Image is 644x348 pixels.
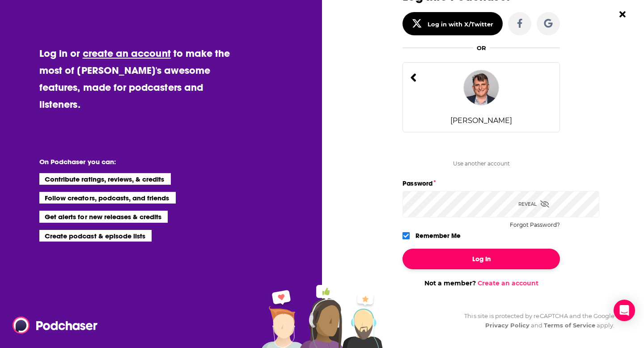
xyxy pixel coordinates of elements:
[39,157,218,166] li: On Podchaser you can:
[485,322,530,329] a: Privacy Policy
[518,191,549,217] div: Reveal
[402,160,560,167] div: Use another account
[13,317,91,334] a: Podchaser - Follow, Share and Rate Podcasts
[402,279,560,287] div: Not a member?
[39,211,168,222] li: Get alerts for new releases & credits
[402,249,560,269] button: Log In
[450,116,512,125] div: [PERSON_NAME]
[478,279,538,287] a: Create an account
[614,6,631,23] button: Close Button
[428,21,493,28] div: Log in with X/Twitter
[415,230,461,242] label: Remember Me
[13,317,98,334] img: Podchaser - Follow, Share and Rate Podcasts
[457,311,614,330] div: This site is protected by reCAPTCHA and the Google and apply.
[39,192,176,204] li: Follow creators, podcasts, and friends
[614,300,635,321] div: Open Intercom Messenger
[402,12,503,35] button: Log in with X/Twitter
[39,173,171,185] li: Contribute ratings, reviews, & credits
[477,44,486,51] div: OR
[463,70,499,106] img: AndyShane
[402,178,560,189] label: Password
[510,222,560,228] button: Forgot Password?
[83,47,171,59] a: create an account
[39,230,152,242] li: Create podcast & episode lists
[544,322,595,329] a: Terms of Service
